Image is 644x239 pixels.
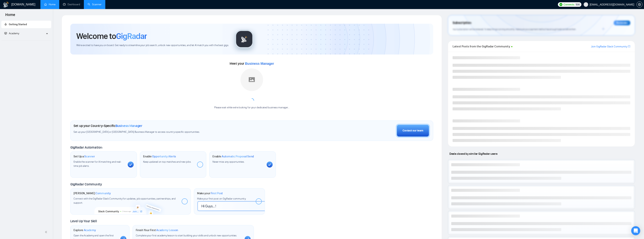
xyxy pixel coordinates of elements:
span: Meet your [230,61,274,66]
span: Scanner [84,155,95,158]
button: Contact our team [396,124,430,138]
span: Academy [9,32,19,35]
span: user [585,3,587,6]
a: dashboardDashboard [63,3,80,6]
span: Opportunity Alerts [152,155,176,158]
div: Contact our team [403,129,423,133]
span: Automatic Proposal Send [222,155,254,158]
span: Academy [84,228,96,232]
span: Getting Started [9,23,27,26]
span: Academy Lesson [156,228,178,232]
a: Join GigRadar Slack Community [591,45,627,49]
a: setting [636,3,642,6]
span: Academy [4,32,19,35]
span: First Post [211,191,223,195]
div: Please wait while we're looking for your dedicated business manager... [212,106,291,109]
span: Connect with the GigRadar Slack Community for updates, job opportunities, partnerships, and support. [74,197,176,204]
span: Enable the scanner for AI matching and real-time job alerts. [74,160,121,168]
span: Never miss any opportunities. [212,160,244,163]
span: Home [2,12,18,20]
span: GigRadar Community [70,182,102,186]
span: GigRadar Automation [70,145,102,149]
li: Getting Started [1,21,51,28]
h1: Enable [143,155,176,158]
span: Connects: [564,2,575,7]
h1: Make your [197,191,223,195]
span: Complete your first academy lesson to start building your skills and unlock new opportunities. [136,234,237,237]
span: Deals closed by similar GigRadar users [448,150,499,157]
div: Open Intercom Messenger [631,226,640,235]
img: placeholder.png [240,68,263,91]
a: searchScanner [88,3,102,6]
span: Keep updated on top matches and new jobs. [143,160,191,163]
span: rocket [4,23,7,26]
img: upwork-logo.png [559,3,562,6]
a: homeHome [44,3,55,6]
h1: Enable [212,155,254,158]
img: gigradar-logo.png [235,30,254,49]
span: loading [249,98,254,103]
span: We're excited to have you on board. Get ready to streamline your job search, unlock new opportuni... [76,44,229,47]
div: Reminder [614,20,630,25]
h1: [PERSON_NAME] [74,191,111,195]
span: Make your first post on GigRadar community. [197,197,246,200]
span: Latest Posts from the GigRadar Community [453,44,510,49]
a: export [628,45,630,48]
span: setting [637,3,642,6]
span: Business Manager [115,124,142,128]
img: logo [3,2,9,8]
span: Community [96,191,111,195]
span: Subscription [453,20,471,26]
img: slackcommunity-bg.png [95,197,167,215]
h1: Welcome to [76,31,147,41]
h1: Explore [74,228,96,232]
h1: Finish Your First [136,228,178,232]
span: 500 [576,2,580,7]
h1: Set Up a [74,155,95,158]
span: fund-projection-screen [4,32,7,35]
h1: Set up your Country-Specific [74,124,142,128]
button: setting [636,2,642,8]
li: Academy Homepage [1,39,51,41]
span: GigRadar [116,31,147,41]
span: Level Up Your Skill [70,219,97,223]
span: Your subscription will be renewed. To keep things running smoothly, make sure your payment method... [453,28,576,31]
span: Business Manager [245,62,274,65]
span: Set up your [GEOGRAPHIC_DATA] or [GEOGRAPHIC_DATA] Business Manager to access country-specific op... [74,130,287,134]
span: double-left [45,230,49,234]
